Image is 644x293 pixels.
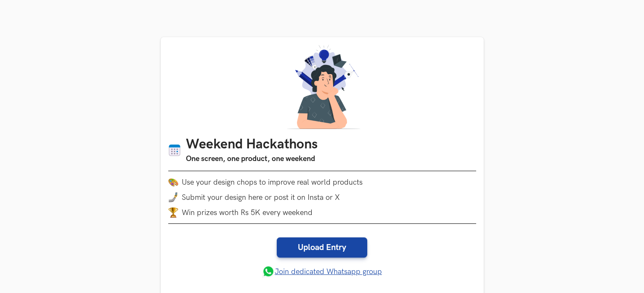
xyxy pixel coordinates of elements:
span: Submit your design here or post it on Insta or X [182,193,340,202]
img: Calendar icon [168,144,181,157]
img: A designer thinking [282,45,363,129]
h3: One screen, one product, one weekend [186,153,318,165]
li: Use your design chops to improve real world products [168,177,476,187]
img: trophy.png [168,207,178,218]
img: mobile-in-hand.png [168,192,178,202]
img: whatsapp.png [262,265,275,278]
a: Upload Entry [277,237,367,258]
h1: Weekend Hackathons [186,137,318,153]
img: palette.png [168,177,178,187]
a: Join dedicated Whatsapp group [262,265,382,278]
li: Win prizes worth Rs 5K every weekend [168,207,476,218]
